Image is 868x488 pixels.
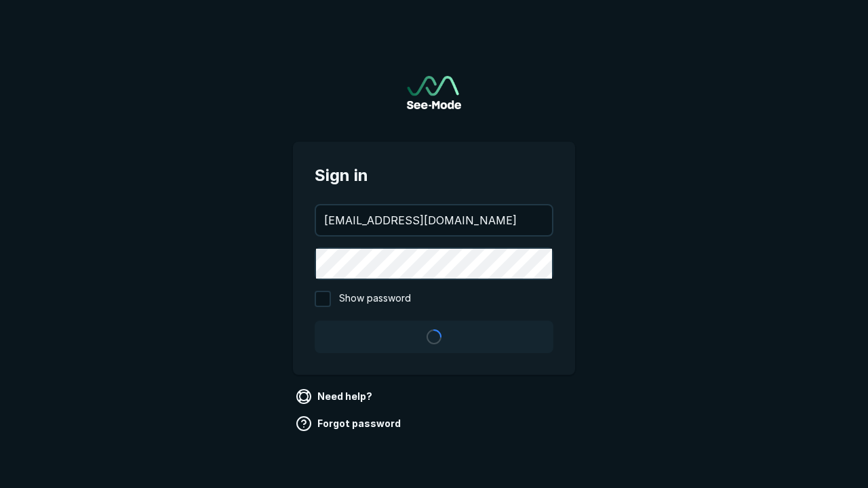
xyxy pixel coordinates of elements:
a: Go to sign in [407,76,461,109]
a: Need help? [293,386,378,407]
a: Forgot password [293,413,406,434]
input: your@email.com [316,205,552,235]
span: Sign in [315,163,553,188]
img: See-Mode Logo [407,76,461,109]
span: Show password [339,291,411,307]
